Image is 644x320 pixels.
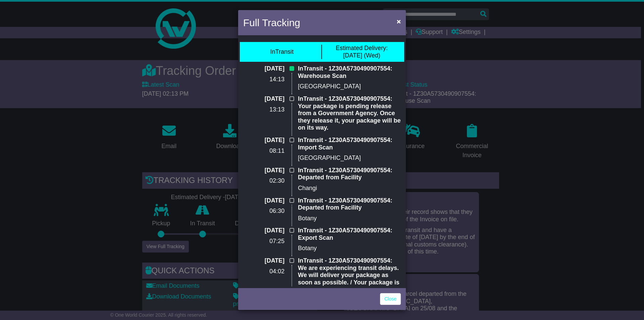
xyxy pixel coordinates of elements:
p: [GEOGRAPHIC_DATA] [298,83,401,90]
span: Estimated Delivery: [336,45,388,51]
p: [DATE] [243,137,284,144]
p: InTransit - 1Z30A5730490907554: Your package is pending release from a Government Agency. Once th... [298,95,401,132]
p: Changi [298,185,401,192]
p: 08:11 [243,147,284,155]
div: InTransit [270,48,293,56]
p: InTransit - 1Z30A5730490907554: Departed from Facility [298,167,401,181]
p: 02:30 [243,177,284,185]
p: 14:13 [243,76,284,83]
p: InTransit - 1Z30A5730490907554: Departed from Facility [298,197,401,212]
p: 04:02 [243,268,284,275]
p: [DATE] [243,65,284,73]
p: InTransit - 1Z30A5730490907554: Warehouse Scan [298,65,401,80]
a: Close [380,293,401,305]
p: [DATE] [243,257,284,265]
p: 06:30 [243,208,284,215]
p: 07:25 [243,238,284,245]
p: Botany [298,245,401,252]
p: InTransit - 1Z30A5730490907554: We are experiencing transit delays. We will deliver your package ... [298,257,401,293]
span: × [397,17,401,25]
p: [GEOGRAPHIC_DATA] [298,154,401,162]
button: Close [393,14,404,28]
p: InTransit - 1Z30A5730490907554: Import Scan [298,137,401,151]
div: [DATE] (Wed) [336,45,388,59]
p: Botany [298,215,401,222]
p: [DATE] [243,167,284,174]
p: [DATE] [243,95,284,103]
p: InTransit - 1Z30A5730490907554: Export Scan [298,227,401,241]
p: [DATE] [243,197,284,204]
p: [DATE] [243,227,284,234]
h4: Full Tracking [243,15,300,30]
p: 13:13 [243,106,284,113]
